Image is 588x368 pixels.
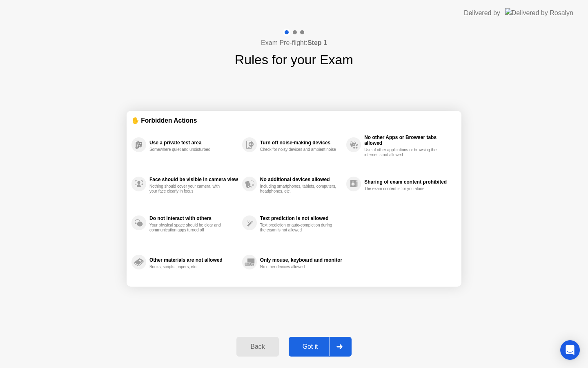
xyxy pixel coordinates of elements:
[239,343,276,350] div: Back
[149,184,227,194] div: Nothing should cover your camera, with your face clearly in focus
[149,140,238,146] div: Use a private test area
[364,186,441,191] div: The exam content is for you alone
[131,116,457,125] div: ✋ Forbidden Actions
[149,147,227,152] div: Somewhere quiet and undisturbed
[364,179,452,185] div: Sharing of exam content prohibited
[260,257,342,263] div: Only mouse, keyboard and monitor
[261,38,327,48] h4: Exam Pre-flight:
[560,340,580,360] div: Open Intercom Messenger
[235,50,353,70] h1: Rules for your Exam
[260,147,337,152] div: Check for noisy devices and ambient noise
[260,177,342,182] div: No additional devices allowed
[236,337,278,357] button: Back
[149,265,227,269] div: Books, scripts, papers, etc
[149,257,238,263] div: Other materials are not allowed
[260,184,337,194] div: Including smartphones, tablets, computers, headphones, etc.
[464,8,500,18] div: Delivered by
[307,39,327,46] b: Step 1
[260,223,337,233] div: Text prediction or auto-completion during the exam is not allowed
[149,177,238,182] div: Face should be visible in camera view
[289,337,352,357] button: Got it
[149,215,238,221] div: Do not interact with others
[149,223,227,233] div: Your physical space should be clear and communication apps turned off
[291,343,330,350] div: Got it
[260,140,342,146] div: Turn off noise-making devices
[260,215,342,221] div: Text prediction is not allowed
[505,8,573,18] img: Delivered by Rosalyn
[260,265,337,269] div: No other devices allowed
[364,148,441,157] div: Use of other applications or browsing the internet is not allowed
[364,135,452,146] div: No other Apps or Browser tabs allowed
